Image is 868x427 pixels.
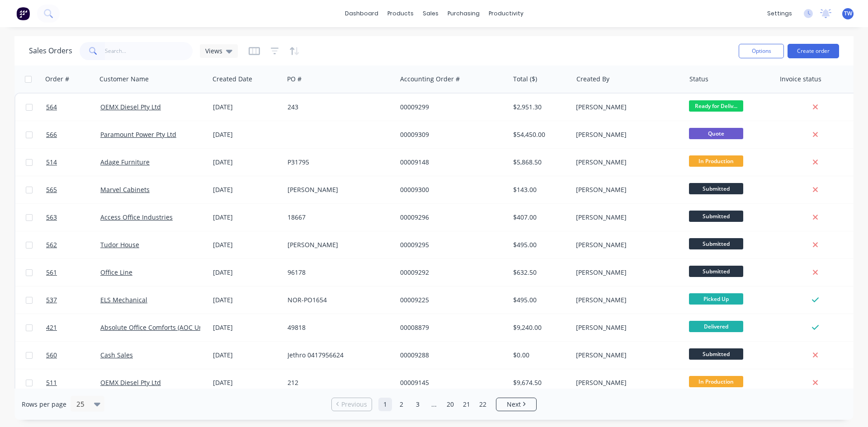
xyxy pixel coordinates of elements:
[46,240,57,249] span: 562
[288,158,388,167] div: P31795
[844,9,852,18] span: TW
[46,296,57,305] span: 537
[46,213,57,222] span: 563
[213,185,280,194] div: [DATE]
[100,378,161,387] a: OEMX Diesel Pty Ltd
[100,185,150,194] a: Marvel Cabinets
[213,213,280,222] div: [DATE]
[400,323,500,332] div: 00008879
[213,378,280,387] div: [DATE]
[46,204,100,231] a: 563
[341,400,367,409] span: Previous
[689,75,708,84] div: Status
[46,378,57,387] span: 511
[99,75,149,84] div: Customer Name
[763,7,797,20] div: settings
[213,158,280,167] div: [DATE]
[29,47,72,55] h1: Sales Orders
[46,323,57,332] span: 421
[400,130,500,139] div: 00009309
[46,94,100,121] a: 564
[780,75,821,84] div: Invoice status
[213,323,280,332] div: [DATE]
[689,266,743,277] span: Submitted
[411,398,425,411] a: Page 3
[476,398,490,411] a: Page 22
[288,213,388,222] div: 18667
[213,240,280,249] div: [DATE]
[45,75,69,84] div: Order #
[105,42,193,60] input: Search...
[46,130,57,139] span: 566
[340,7,383,20] a: dashboard
[513,323,566,332] div: $9,240.00
[513,240,566,249] div: $495.00
[400,268,500,277] div: 00009292
[288,351,388,360] div: Jethro 0417956624
[513,158,566,167] div: $5,868.50
[288,240,388,249] div: [PERSON_NAME]
[689,376,743,387] span: In Production
[513,185,566,194] div: $143.00
[213,268,280,277] div: [DATE]
[100,268,132,277] a: Office Line
[513,378,566,387] div: $9,674.50
[288,296,388,305] div: NOR-PO1654
[16,7,30,20] img: Factory
[513,213,566,222] div: $407.00
[288,378,388,387] div: 212
[460,398,473,411] a: Page 21
[287,75,302,84] div: PO #
[46,185,57,194] span: 565
[100,240,139,249] a: Tudor House
[739,44,784,58] button: Options
[400,213,500,222] div: 00009296
[576,240,676,249] div: [PERSON_NAME]
[46,286,100,314] a: 537
[689,183,743,194] span: Submitted
[576,130,676,139] div: [PERSON_NAME]
[100,323,226,332] a: Absolute Office Comforts (AOC Unit Trust)
[576,213,676,222] div: [PERSON_NAME]
[46,268,57,277] span: 561
[400,103,500,112] div: 00009299
[46,149,100,176] a: 514
[576,158,676,167] div: [PERSON_NAME]
[100,351,133,359] a: Cash Sales
[22,400,66,409] span: Rows per page
[507,400,521,409] span: Next
[400,75,460,84] div: Accounting Order #
[378,398,392,411] a: Page 1 is your current page
[46,259,100,286] a: 561
[46,231,100,258] a: 562
[332,400,372,409] a: Previous page
[576,268,676,277] div: [PERSON_NAME]
[46,121,100,148] a: 566
[418,7,443,20] div: sales
[788,44,839,58] button: Create order
[689,128,743,139] span: Quote
[288,268,388,277] div: 96178
[513,351,566,360] div: $0.00
[513,296,566,305] div: $495.00
[513,130,566,139] div: $54,450.00
[46,314,100,341] a: 421
[400,240,500,249] div: 00009295
[46,351,57,360] span: 560
[46,158,57,167] span: 514
[689,293,743,305] span: Picked Up
[484,7,528,20] div: productivity
[400,158,500,167] div: 00009148
[689,100,743,112] span: Ready for Deliv...
[576,185,676,194] div: [PERSON_NAME]
[46,342,100,369] a: 560
[689,238,743,249] span: Submitted
[576,378,676,387] div: [PERSON_NAME]
[395,398,408,411] a: Page 2
[46,176,100,203] a: 565
[496,400,536,409] a: Next page
[213,130,280,139] div: [DATE]
[400,296,500,305] div: 00009225
[400,351,500,360] div: 00009288
[288,185,388,194] div: [PERSON_NAME]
